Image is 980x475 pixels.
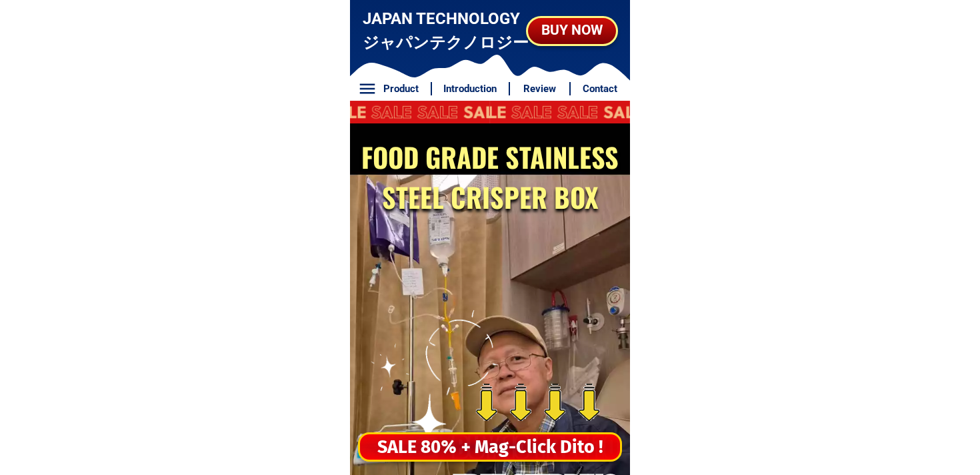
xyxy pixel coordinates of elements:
div: BUY NOW [528,20,616,41]
h2: FOOD GRADE STAINLESS STEEL CRISPER BOX [355,137,626,217]
h6: Review [517,81,562,97]
h6: Introduction [439,81,501,97]
div: SALE 80% + Mag-Click Dito ! [360,434,620,461]
h6: Product [379,81,424,97]
h6: Contact [577,81,623,97]
h3: JAPAN TECHNOLOGY ジャパンテクノロジー [363,7,530,55]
